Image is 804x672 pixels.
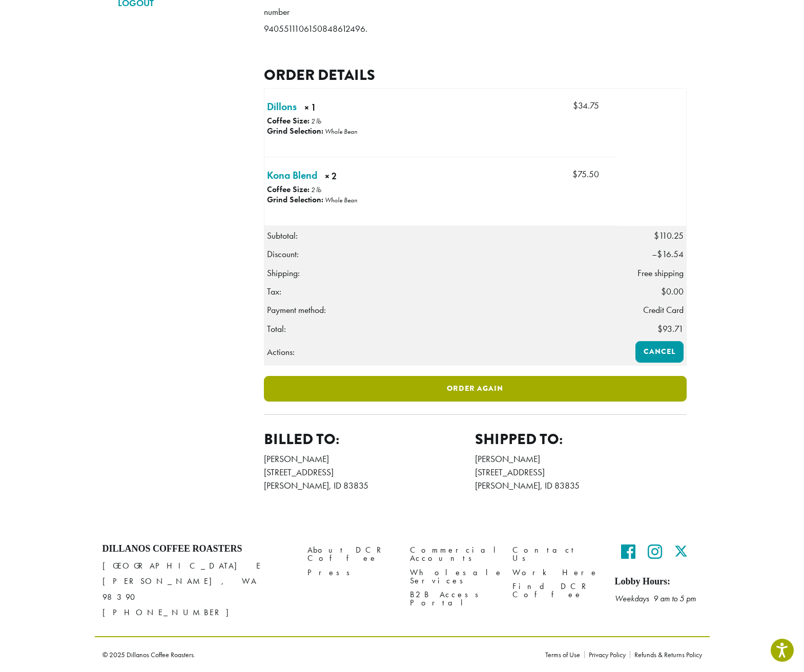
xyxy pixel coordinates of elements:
[102,651,530,658] p: © 2025 Dillanos Coffee Roasters.
[267,184,310,195] strong: Coffee Size:
[654,230,659,241] span: $
[267,125,323,136] strong: Grind Selection:
[264,376,687,402] a: Order again
[630,651,702,658] a: Refunds & Returns Policy
[661,286,666,297] span: $
[617,301,686,319] td: Credit Card
[654,230,684,241] span: 110.25
[661,286,684,297] span: 0.00
[617,264,686,282] td: Free shipping
[267,115,310,126] strong: Coffee Size:
[615,593,696,604] em: Weekdays 9 am to 5 pm
[304,101,346,117] strong: × 1
[102,543,292,555] h4: Dillanos Coffee Roasters
[102,558,292,620] p: [GEOGRAPHIC_DATA] E [PERSON_NAME], WA 98390 [PHONE_NUMBER]
[325,196,357,204] p: Whole Bean
[410,565,497,587] a: Wholesale Services
[635,341,684,363] a: Cancel order 316362
[325,127,357,136] p: Whole Bean
[573,100,578,111] span: $
[264,320,617,339] th: Total:
[267,194,323,205] strong: Grind Selection:
[311,117,321,125] p: 2 lb
[410,587,497,610] a: B2B Access Portal
[572,169,578,180] span: $
[545,651,584,658] a: Terms of Use
[410,543,497,565] a: Commercial Accounts
[264,245,617,263] th: Discount:
[572,169,599,180] bdi: 75.50
[657,248,662,260] span: $
[264,226,617,245] th: Subtotal:
[512,579,600,601] a: Find DCR Coffee
[617,245,686,263] td: –
[264,452,476,493] address: [PERSON_NAME] [STREET_ADDRESS] [PERSON_NAME], ID 83835
[584,651,630,658] a: Privacy Policy
[475,452,687,493] address: [PERSON_NAME] [STREET_ADDRESS] [PERSON_NAME], ID 83835
[657,323,663,334] span: $
[264,339,617,366] th: Actions:
[264,264,617,282] th: Shipping:
[325,170,373,185] strong: × 2
[657,323,684,334] span: 93.71
[264,66,687,84] h2: Order details
[307,543,395,565] a: About DCR Coffee
[307,565,395,579] a: Press
[267,99,297,114] a: Dillons
[573,100,599,111] bdi: 34.75
[311,185,321,194] p: 2 lb
[264,301,617,319] th: Payment method:
[264,282,617,301] th: Tax:
[475,430,687,448] h2: Shipped to:
[657,248,684,260] span: 16.54
[512,543,600,565] a: Contact Us
[264,430,476,448] h2: Billed to:
[267,167,317,183] a: Kona Blend
[512,565,600,579] a: Work Here
[615,576,702,587] h5: Lobby Hours:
